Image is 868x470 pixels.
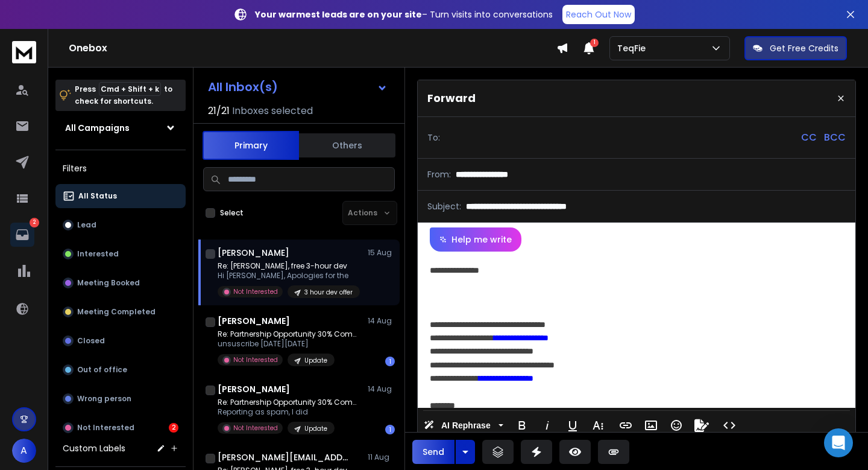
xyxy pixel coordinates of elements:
[562,5,635,24] a: Reach Out Now
[208,81,278,93] h1: All Inbox(s)
[801,130,817,145] p: CC
[233,424,278,433] p: Not Interested
[744,36,847,60] button: Get Free Credits
[412,440,454,464] button: Send
[640,413,662,437] button: Insert Image (⌘P)
[614,413,637,437] button: Insert Link (⌘K)
[55,213,186,237] button: Lead
[77,307,156,317] p: Meeting Completed
[169,423,178,433] div: 2
[12,439,36,463] button: A
[368,248,395,258] p: 15 Aug
[55,358,186,382] button: Out of office
[427,90,476,107] p: Forward
[718,413,741,437] button: Code View
[218,407,362,417] p: Reporting as spam, I did
[430,227,521,252] button: Help me write
[55,387,186,411] button: Wrong person
[69,41,556,56] h1: Onebox
[208,104,230,118] span: 21 / 21
[220,208,244,218] label: Select
[536,413,559,437] button: Italic (⌘I)
[30,218,39,227] p: 2
[55,300,186,324] button: Meeting Completed
[198,75,397,99] button: All Inbox(s)
[77,278,140,288] p: Meeting Booked
[77,423,134,433] p: Not Interested
[255,8,553,21] p: – Turn visits into conversations
[233,355,278,364] p: Not Interested
[561,413,584,437] button: Underline (⌘U)
[75,83,172,107] p: Press to check for shortcuts.
[218,271,360,281] p: Hi [PERSON_NAME], Apologies for the
[824,428,853,457] div: Open Intercom Messenger
[78,191,117,201] p: All Status
[218,398,362,407] p: Re: Partnership Opportunity 30% Commission
[218,247,289,259] h1: [PERSON_NAME]
[55,329,186,353] button: Closed
[233,287,278,296] p: Not Interested
[566,8,631,21] p: Reach Out Now
[77,249,119,259] p: Interested
[218,383,290,395] h1: [PERSON_NAME]
[439,421,493,431] span: AI Rephrase
[55,242,186,266] button: Interested
[77,336,105,346] p: Closed
[304,356,327,365] p: Update
[218,329,362,339] p: Re: Partnership Opportunity 30% Commission
[368,384,395,394] p: 14 Aug
[304,424,327,433] p: Update
[218,315,290,327] h1: [PERSON_NAME]
[55,160,186,177] h3: Filters
[368,316,395,326] p: 14 Aug
[587,413,609,437] button: More Text
[385,425,395,434] div: 1
[10,223,34,247] a: 2
[427,200,461,212] p: Subject:
[255,8,422,21] strong: Your warmest leads are on your site
[770,42,838,54] p: Get Free Credits
[385,357,395,366] div: 1
[63,442,125,454] h3: Custom Labels
[232,104,313,118] h3: Inboxes selected
[55,184,186,208] button: All Status
[427,132,440,144] p: To:
[12,41,36,63] img: logo
[218,261,360,271] p: Re: [PERSON_NAME], free 3-hour dev
[617,42,650,54] p: TeqFie
[299,132,395,159] button: Others
[690,413,713,437] button: Signature
[203,131,299,160] button: Primary
[77,220,96,230] p: Lead
[665,413,688,437] button: Emoticons
[304,288,353,297] p: 3 hour dev offer
[55,271,186,295] button: Meeting Booked
[55,116,186,140] button: All Campaigns
[99,82,161,96] span: Cmd + Shift + k
[421,413,506,437] button: AI Rephrase
[511,413,533,437] button: Bold (⌘B)
[218,339,362,349] p: unsuscribe [DATE][DATE]
[824,130,846,145] p: BCC
[590,39,599,47] span: 1
[77,365,127,375] p: Out of office
[427,168,451,180] p: From:
[55,416,186,440] button: Not Interested2
[65,122,130,134] h1: All Campaigns
[218,451,350,463] h1: [PERSON_NAME][EMAIL_ADDRESS]
[368,453,395,462] p: 11 Aug
[77,394,131,404] p: Wrong person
